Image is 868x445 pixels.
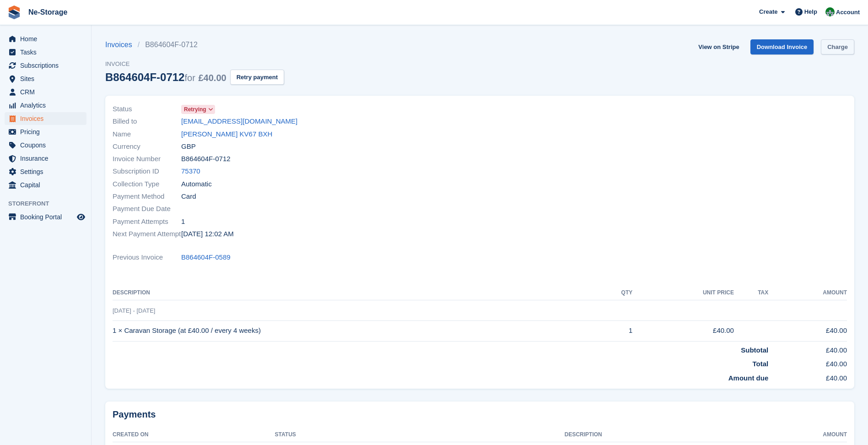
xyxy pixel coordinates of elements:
span: Booking Portal [20,211,75,223]
img: stora-icon-8386f47178a22dfd0bd8f6a31ec36ba5ce8667c1dd55bd0f319d3a0aa187defe.svg [7,5,21,19]
span: Home [20,33,75,45]
a: menu [5,179,86,191]
span: 1 [181,217,185,227]
th: Created On [113,428,275,442]
span: for [184,73,195,83]
a: Retrying [181,104,215,114]
span: Billed to [113,116,181,127]
a: [EMAIL_ADDRESS][DOMAIN_NAME] [181,116,297,127]
span: CRM [20,86,75,98]
a: Charge [821,39,854,54]
span: Storefront [8,199,91,208]
span: Sites [20,72,75,85]
td: £40.00 [768,355,847,369]
a: Download Invoice [750,39,814,54]
a: menu [5,72,86,85]
th: Amount [766,428,847,442]
a: menu [5,139,86,152]
td: 1 [596,320,632,341]
a: menu [5,211,86,223]
a: B864604F-0589 [181,252,231,263]
a: menu [5,59,86,72]
span: Previous Invoice [113,252,181,263]
span: Pricing [20,125,75,138]
span: Create [759,7,777,16]
span: Analytics [20,99,75,112]
img: Charlotte Nesbitt [825,7,835,16]
a: 75370 [181,166,200,177]
h2: Payments [113,409,847,420]
a: menu [5,46,86,59]
span: Invoice Number [113,154,181,164]
th: Tax [734,286,768,300]
td: 1 × Caravan Storage (at £40.00 / every 4 weeks) [113,320,596,341]
span: Currency [113,141,181,152]
time: 2025-09-25 23:02:13 UTC [181,229,234,239]
td: £40.00 [768,341,847,355]
a: Invoices [105,39,138,50]
span: Payment Attempts [113,217,181,227]
th: Description [565,428,767,442]
a: Preview store [75,212,86,222]
span: Collection Type [113,179,181,190]
span: Payment Due Date [113,204,181,214]
div: B864604F-0712 [105,71,226,83]
th: Unit Price [632,286,734,300]
span: Tasks [20,46,75,59]
button: Retry payment [230,70,284,85]
a: menu [5,165,86,178]
span: Invoice [105,60,284,69]
a: menu [5,86,86,98]
span: Status [113,104,181,114]
span: Capital [20,179,75,191]
span: B864604F-0712 [181,154,231,164]
span: Subscription ID [113,166,181,177]
th: QTY [596,286,632,300]
th: Description [113,286,596,300]
span: Settings [20,165,75,178]
span: Subscriptions [20,59,75,72]
a: [PERSON_NAME] KV67 BXH [181,129,272,140]
span: Coupons [20,139,75,152]
nav: breadcrumbs [105,39,284,50]
span: Retrying [184,105,206,114]
a: View on Stripe [695,39,743,54]
span: [DATE] - [DATE] [113,307,155,314]
span: £40.00 [198,73,226,83]
span: Help [804,7,817,16]
a: menu [5,152,86,165]
a: menu [5,33,86,45]
a: menu [5,125,86,138]
span: Name [113,129,181,140]
th: Amount [768,286,847,300]
th: Status [275,428,565,442]
span: Account [836,8,860,17]
a: menu [5,112,86,125]
span: Next Payment Attempt [113,229,181,239]
a: Ne-Storage [25,5,71,20]
strong: Subtotal [741,346,768,354]
span: Insurance [20,152,75,165]
span: Automatic [181,179,212,190]
strong: Amount due [728,374,769,382]
span: GBP [181,141,196,152]
td: £40.00 [768,320,847,341]
span: Card [181,191,196,202]
strong: Total [753,360,769,368]
td: £40.00 [768,369,847,384]
span: Payment Method [113,191,181,202]
td: £40.00 [632,320,734,341]
span: Invoices [20,112,75,125]
a: menu [5,99,86,112]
